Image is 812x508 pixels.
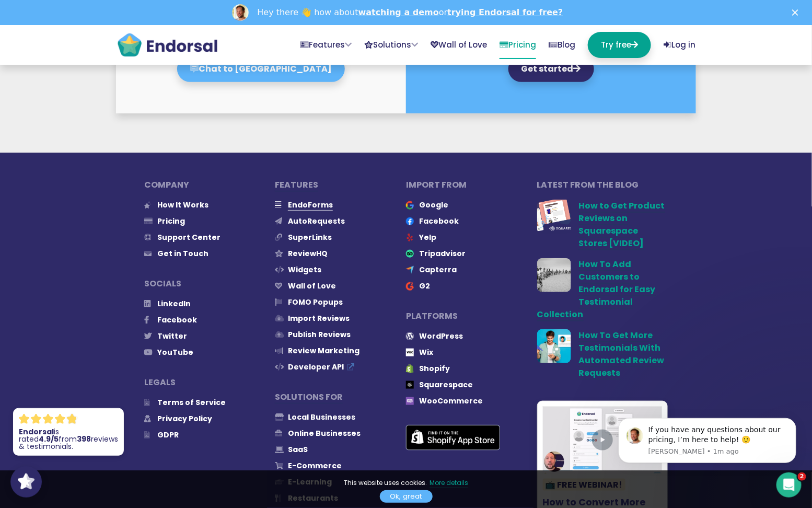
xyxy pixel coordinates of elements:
a: Local Businesses [275,412,355,422]
a: GDPR [144,430,179,440]
span: Local Businesses [288,412,355,422]
a: Wall of Love [431,32,487,58]
span: Shopify [419,363,450,374]
p: This website uses cookies. [10,478,802,488]
span: EndoForms [288,200,333,211]
a: YouTube [144,347,193,357]
a: Twitter [144,331,187,341]
img: How To Add Customers to Endorsal for Easy Testimonial Collection [537,258,571,292]
span: Pricing [157,216,185,226]
img: 0b559459cc9f48ef8c3ed62ee295ed79-with-play.gif [543,407,663,474]
a: Support Center [144,232,221,243]
p: Company [144,179,275,191]
span: Import Reviews [288,313,350,324]
span: 2 [798,472,806,481]
span: Twitter [157,331,187,341]
span: Review Marketing [288,345,359,356]
img: How to Get Product Reviews on Squarespace Stores [VIDEO] [537,200,571,234]
a: Developer API [275,362,360,372]
span: Wall of Love [288,281,336,291]
span: WordPress [419,331,463,341]
a: G2 [406,281,430,291]
span: Google [419,200,448,210]
img: woocommerce.com.png [406,397,414,405]
img: shopify.com.png [406,364,414,373]
img: g2.com.png [406,282,414,290]
a: Privacy Policy [144,413,212,424]
span: Facebook [419,216,459,226]
img: How To Get More Testimonials With Automated Review Requests [537,329,571,363]
a: Import Reviews [275,313,350,324]
a: Terms of Service [144,397,226,408]
a: Features [275,179,318,192]
span: E-Commerce [288,460,342,471]
strong: 398 [77,434,91,444]
a: Widgets [275,264,321,275]
a: LinkedIn [144,298,191,309]
a: More details [430,478,468,488]
a: AutoRequests [275,216,345,226]
a: Pricing [144,216,185,226]
a: FOMO Popups [275,297,343,307]
span: Get in Touch [157,248,208,259]
a: ReviewHQ [275,248,328,259]
img: capterra.com.png [406,266,414,274]
strong: 4.9/5 [39,434,59,444]
span: Widgets [288,264,321,275]
img: facebook.com.png [406,217,414,225]
img: google.com.png [406,201,414,209]
a: Tripadvisor [406,248,466,259]
p: Platforms [406,310,537,322]
p: Import from [406,179,537,191]
a: watching a demo [358,7,439,17]
span: Tripadvisor [419,248,466,259]
span: Developer API [288,362,344,372]
a: Wix [406,347,433,357]
p: Socials [144,278,275,290]
a: Blog [549,32,575,58]
span: Capterra [419,264,457,275]
div: Hey there 👋 how about or [257,7,563,18]
span: SaaS [288,444,308,455]
a: Facebook [144,315,197,325]
a: Squarespace [406,379,473,390]
a: Facebook [406,216,459,226]
span: ReviewHQ [288,248,328,259]
iframe: Intercom live chat [776,472,802,498]
span: YouTube [157,347,193,357]
a: Pricing [500,32,536,59]
span: How It Works [157,200,208,210]
span: Facebook [157,315,197,325]
p: Latest from the Blog [537,179,668,191]
img: tripadvisor.com.png [406,250,414,258]
p: Legals [144,376,275,389]
a: How to Get Product Reviews on Squarespace Stores [VIDEO] [579,200,665,250]
a: trying Endorsal for free? [447,7,563,17]
span: LinkedIn [157,298,191,309]
span: G2 [419,281,430,291]
img: yelp.com.png [406,234,414,241]
img: endorsal-logo@2x.png [117,32,218,58]
span: Online Businesses [288,428,361,438]
img: shopify-badge.png [406,425,500,451]
a: How To Get More Testimonials With Automated Review Requests [579,329,665,380]
a: Yelp [406,232,436,243]
a: Capterra [406,264,457,275]
a: SaaS [275,444,308,455]
span: AutoRequests [288,216,345,226]
a: Wall of Love [275,281,336,291]
a: Try free [588,32,651,58]
p: is rated from reviews & testimonials. [19,428,118,450]
img: wordpress.org.png [406,332,414,340]
a: Log in [664,32,695,58]
a: SuperLinks [275,232,332,243]
span: Yelp [419,232,436,243]
div: Close [792,9,803,16]
span: GDPR [157,430,179,440]
span: Privacy Policy [157,413,212,424]
a: How It Works [144,200,208,210]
